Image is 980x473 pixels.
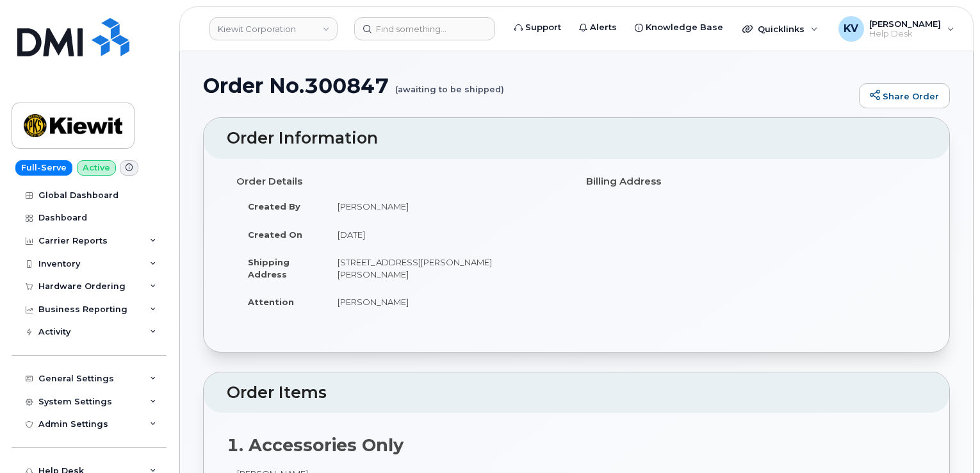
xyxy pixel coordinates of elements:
strong: Shipping Address [248,257,290,279]
strong: Created On [248,229,302,240]
h1: Order No.300847 [203,74,853,97]
h4: Order Details [236,176,567,187]
h2: Order Information [227,129,926,147]
strong: 1. Accessories Only [227,435,404,456]
td: [STREET_ADDRESS][PERSON_NAME][PERSON_NAME] [326,248,567,288]
h2: Order Items [227,384,926,402]
td: [DATE] [326,220,567,249]
strong: Attention [248,297,294,307]
a: Share Order [859,83,950,109]
small: (awaiting to be shipped) [395,74,504,94]
td: [PERSON_NAME] [326,288,567,316]
strong: Created By [248,201,300,212]
h4: Billing Address [586,176,917,187]
td: [PERSON_NAME] [326,192,567,220]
